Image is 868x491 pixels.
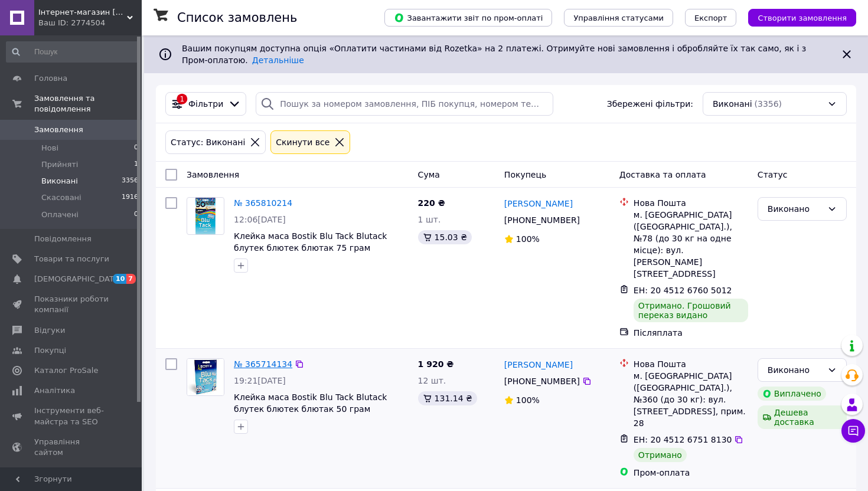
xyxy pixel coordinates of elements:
[418,391,477,405] div: 131.14 ₴
[187,359,224,395] img: Фото товару
[755,99,782,109] span: (3356)
[634,197,748,209] div: Нова Пошта
[234,231,387,253] a: Клейка маса Bostik Blu Tack Blutack блутек блютек блютак 75 грам
[516,234,540,244] span: 100%
[234,376,286,385] span: 19:21[DATE]
[685,9,737,27] button: Експорт
[234,198,292,208] a: № 365810214
[187,170,239,179] span: Замовлення
[187,197,224,235] a: Фото товару
[34,437,109,458] span: Управління сайтом
[273,136,332,149] div: Cкинути все
[619,170,706,179] span: Доставка та оплата
[694,14,727,22] span: Експорт
[34,234,92,244] span: Повідомлення
[634,435,732,444] span: ЕН: 20 4512 6751 8130
[768,364,823,377] div: Виконано
[252,55,304,65] a: Детальніше
[41,192,81,203] span: Скасовані
[182,44,806,65] span: Вашим покупцям доступна опція «Оплатити частинами від Rozetka» на 2 платежі. Отримуйте нові замов...
[504,170,546,179] span: Покупець
[418,215,441,224] span: 1 шт.
[748,9,856,27] button: Створити замовлення
[634,327,748,339] div: Післяплата
[634,370,748,429] div: м. [GEOGRAPHIC_DATA] ([GEOGRAPHIC_DATA].), №360 (до 30 кг): вул. [STREET_ADDRESS], прим. 28
[134,210,138,220] span: 0
[768,202,823,215] div: Виконано
[564,9,673,27] button: Управління статусами
[187,358,224,396] a: Фото товару
[34,405,109,427] span: Інструменти веб-майстра та SEO
[41,143,58,153] span: Нові
[234,392,387,414] a: Клейка маса Bostik Blu Tack Blutack блутек блютек блютак 50 грам
[504,198,573,210] a: [PERSON_NAME]
[394,12,543,23] span: Завантажити звіт по пром-оплаті
[34,325,65,336] span: Відгуки
[634,448,687,462] div: Отримано
[516,395,540,405] span: 100%
[34,254,109,264] span: Товари та послуги
[234,359,292,369] a: № 365714134
[234,215,286,224] span: 12:06[DATE]
[38,7,127,18] span: Інтернет-магазин www.tapete.com.ua
[34,93,142,114] span: Замовлення та повідомлення
[504,359,573,371] a: [PERSON_NAME]
[758,387,826,401] div: Виплачено
[34,125,83,135] span: Замовлення
[758,170,788,179] span: Статус
[418,359,454,369] span: 1 920 ₴
[122,176,138,186] span: 3356
[168,136,247,149] div: Статус: Виконані
[418,170,440,179] span: Cума
[607,98,693,110] span: Збережені фільтри:
[758,14,847,22] span: Створити замовлення
[758,405,847,429] div: Дешева доставка
[634,467,748,479] div: Пром-оплата
[38,18,142,28] div: Ваш ID: 2774504
[177,11,297,25] h1: Список замовлень
[573,14,664,22] span: Управління статусами
[122,192,138,203] span: 1916
[34,294,109,315] span: Показники роботи компанії
[134,143,138,153] span: 0
[134,159,138,170] span: 1
[126,274,136,284] span: 7
[34,385,75,396] span: Аналітика
[34,73,67,84] span: Головна
[713,98,752,110] span: Виконані
[195,198,216,234] img: Фото товару
[634,299,748,322] div: Отримано. Грошовий переказ видано
[41,176,78,186] span: Виконані
[634,209,748,280] div: м. [GEOGRAPHIC_DATA] ([GEOGRAPHIC_DATA].), №78 (до 30 кг на одне місце): вул. [PERSON_NAME][STREE...
[502,373,582,389] div: [PHONE_NUMBER]
[418,198,445,208] span: 220 ₴
[34,365,98,376] span: Каталог ProSale
[34,345,66,356] span: Покупці
[841,419,865,443] button: Чат з покупцем
[256,92,553,116] input: Пошук за номером замовлення, ПІБ покупця, номером телефону, Email, номером накладної
[634,286,732,295] span: ЕН: 20 4512 6760 5012
[113,274,126,284] span: 10
[41,159,78,170] span: Прийняті
[418,230,472,244] div: 15.03 ₴
[418,376,446,385] span: 12 шт.
[6,41,139,63] input: Пошук
[41,210,79,220] span: Оплачені
[736,12,856,22] a: Створити замовлення
[502,212,582,228] div: [PHONE_NUMBER]
[634,358,748,370] div: Нова Пошта
[384,9,552,27] button: Завантажити звіт по пром-оплаті
[188,98,223,110] span: Фільтри
[34,274,122,284] span: [DEMOGRAPHIC_DATA]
